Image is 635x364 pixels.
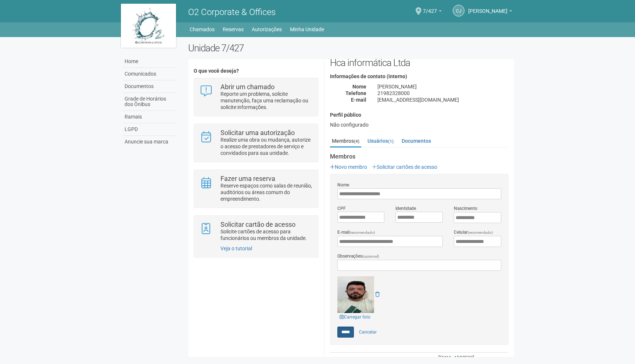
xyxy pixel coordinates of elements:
a: Remover [375,291,380,297]
h4: O que você deseja? [194,68,318,74]
a: Chamados [190,24,215,34]
div: 21982328000 [372,90,514,97]
strong: Abrir um chamado [220,83,275,91]
a: Reservas [223,24,244,34]
a: Carregar foto [337,313,373,321]
a: [PERSON_NAME] [468,9,512,15]
a: Abrir um chamado Reporte um problema, solicite manutenção, faça uma reclamação ou solicite inform... [200,84,312,110]
a: LGPD [123,123,177,136]
label: Nome [337,182,349,188]
small: (1) [388,139,394,144]
p: Reporte um problema, solicite manutenção, faça uma reclamação ou solicite informações. [220,91,313,110]
span: CESAR JAHARA DE ALBUQUERQUE [468,1,507,14]
label: E-mail [337,229,375,236]
a: Comunicados [123,68,177,80]
a: Novo membro [330,164,367,170]
a: Documentos [400,135,433,146]
strong: Solicitar uma autorização [220,129,295,136]
strong: Solicitar cartão de acesso [220,221,295,228]
a: Ramais [123,111,177,123]
a: Grade de Horários dos Ônibus [123,93,177,111]
strong: Nome [352,84,366,90]
span: (opcional) [362,254,379,258]
a: Usuários(1) [366,135,395,146]
a: Autorizações [252,24,282,34]
label: Observações [337,253,379,260]
a: Membros(4) [330,135,361,148]
label: Nascimento [454,205,477,212]
p: Solicite cartões de acesso para funcionários ou membros da unidade. [220,228,313,241]
a: CJ [453,5,464,17]
span: 7/427 [423,1,437,14]
h4: Perfil público [330,112,509,118]
p: Realize uma obra ou mudança, autorize o acesso de prestadores de serviço e convidados para sua un... [220,136,313,156]
a: Anuncie sua marca [123,136,177,148]
label: CPF [337,205,346,212]
strong: E-mail [351,97,366,103]
a: 7/427 [423,9,442,15]
p: Reserve espaços como salas de reunião, auditórios ou áreas comum do empreendimento. [220,182,313,202]
a: Solicitar cartões de acesso [372,164,437,170]
div: [EMAIL_ADDRESS][DOMAIN_NAME] [372,97,514,103]
label: Celular [454,229,493,236]
div: Não configurado [330,121,509,128]
a: Cancelar [355,327,381,338]
h4: Informações de contato (interno) [330,74,509,79]
a: Minha Unidade [290,24,324,34]
strong: Telefone [345,90,366,96]
strong: Membros [330,153,509,160]
a: Home [123,55,177,68]
span: O2 Corporate & Offices [188,7,276,17]
div: [PERSON_NAME] [372,83,514,90]
label: Identidade [395,205,416,212]
a: Solicitar cartão de acesso Solicite cartões de acesso para funcionários ou membros da unidade. [200,221,312,241]
img: logo.jpg [121,4,176,48]
span: (recomendado) [467,230,493,234]
span: (recomendado) [349,230,375,234]
a: Solicitar uma autorização Realize uma obra ou mudança, autorize o acesso de prestadores de serviç... [200,130,312,156]
strong: Fazer uma reserva [220,175,275,182]
a: Fazer uma reserva Reserve espaços como salas de reunião, auditórios ou áreas comum do empreendime... [200,175,312,202]
a: Veja o tutorial [220,245,252,251]
small: (4) [354,139,359,144]
a: Documentos [123,80,177,93]
h2: Unidade 7/427 [188,43,514,54]
img: GetFile [337,276,374,313]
